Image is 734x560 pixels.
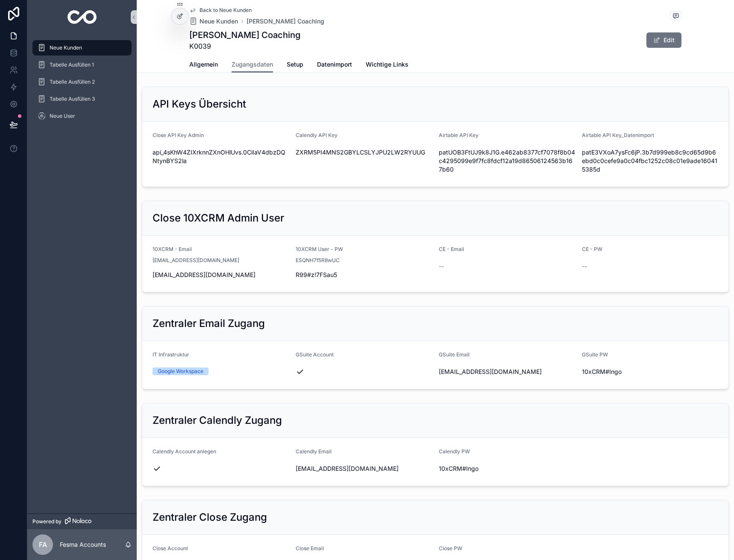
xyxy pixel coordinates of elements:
p: Fesma Accounts [60,540,106,549]
img: App logo [68,10,97,24]
span: Calendly API Key [296,132,338,138]
span: 10xCRM#Ingo [439,464,575,473]
span: -- [439,262,444,271]
span: CE - PW [582,246,602,252]
span: patUOB3FtUJ9k8J1G.e462ab8377cf7078f8b04c4295099e9f7fc8fdcf12a19d86506124563b167b60 [439,148,575,174]
span: Calendly PW [439,448,470,455]
a: Back to Neue Kunden [189,7,252,14]
span: Calendly Account anlegen [153,448,216,455]
span: Tabelle Ausfüllen 1 [50,61,94,68]
a: Neue Kunden [32,40,132,55]
span: Airtable API Key [439,132,479,138]
a: Allgemein [189,57,218,74]
a: [PERSON_NAME] Coaching [247,17,324,26]
span: Powered by [32,518,62,525]
a: Tabelle Ausfüllen 2 [32,74,132,90]
span: Zugangsdaten [232,60,273,69]
span: FA [39,540,47,550]
span: K0039 [189,41,300,51]
h2: API Keys Übersicht [153,97,246,111]
span: GSuite Account [296,351,334,358]
h2: Zentraler Email Zugang [153,317,265,330]
span: 10xCRM#Ingo [582,367,718,376]
h2: Close 10XCRM Admin User [153,211,284,225]
span: [EMAIL_ADDRESS][DOMAIN_NAME] [439,367,575,376]
span: Tabelle Ausfüllen 2 [50,79,95,85]
button: Edit [646,32,681,48]
span: Calendly Email [296,448,332,455]
span: -- [582,262,587,271]
span: ESQNH7f5R8wUC [296,257,340,264]
a: Powered by [27,513,137,529]
span: CE - Email [439,246,464,252]
div: Google Workspace [158,367,203,375]
a: Wichtige Links [366,57,408,74]
a: Neue User [32,108,132,124]
span: Setup [287,60,303,69]
span: patE3VXoA7ysFc6jP.3b7d999eb8c9cd65d9b6ebd0c0cefe9a0c04fbc1252c08c01e9ade160415385d [582,148,718,174]
span: GSuite Email [439,351,470,358]
span: R99#z!7FSau5 [296,271,432,279]
a: Tabelle Ausfüllen 1 [32,57,132,73]
div: scrollable content [27,34,137,135]
a: Datenimport [317,57,352,74]
span: Close Email [296,545,324,551]
a: Setup [287,57,303,74]
span: Neue User [50,113,75,120]
span: Neue Kunden [50,44,82,51]
span: api_4sKhW4ZIXrknnZXnOHlUvs.0CiIaV4dbzDQNtynBYS2la [153,148,289,165]
span: IT Infrastruktur [153,351,189,358]
h2: Zentraler Close Zugang [153,510,267,524]
span: Neue Kunden [200,17,238,26]
span: 10XCRM User - PW [296,246,343,252]
span: Allgemein [189,60,218,69]
h2: Zentraler Calendly Zugang [153,414,282,427]
span: GSuite PW [582,351,608,358]
span: Close API Key Admin [153,132,204,138]
span: Datenimport [317,60,352,69]
span: [EMAIL_ADDRESS][DOMAIN_NAME] [153,257,239,264]
a: Zugangsdaten [232,57,273,73]
span: Back to Neue Kunden [200,7,252,14]
span: Tabelle Ausfüllen 3 [50,96,95,102]
span: Wichtige Links [366,60,408,69]
a: Neue Kunden [189,17,238,26]
span: [EMAIL_ADDRESS][DOMAIN_NAME] [153,271,289,279]
a: Tabelle Ausfüllen 3 [32,91,132,107]
span: [EMAIL_ADDRESS][DOMAIN_NAME] [296,464,432,473]
span: Close PW [439,545,462,551]
span: 10XCRM - Email [153,246,192,252]
h1: [PERSON_NAME] Coaching [189,29,300,41]
span: Close Account [153,545,188,551]
span: ZXRM5PI4MNS2GBYLCSLYJPU2LW2RYUUG [296,148,432,157]
span: Airtable API Key_Datenimport [582,132,654,138]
